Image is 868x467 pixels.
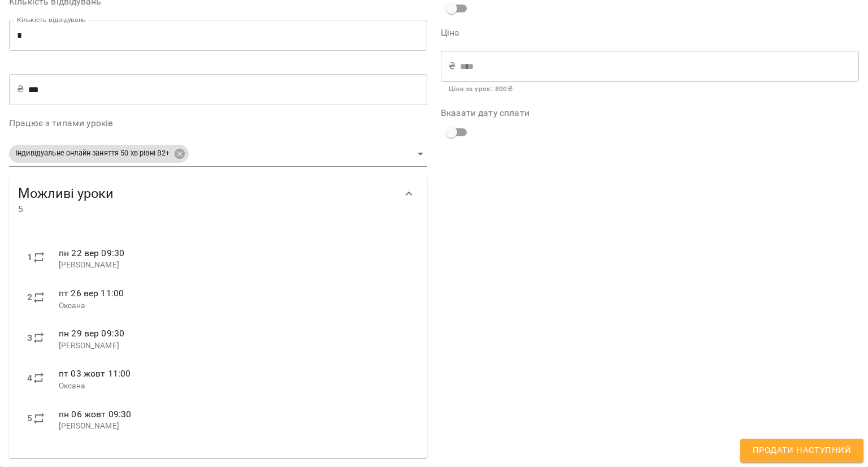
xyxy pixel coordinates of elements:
p: [PERSON_NAME] [59,260,409,271]
div: Індивідуальне онлайн заняття 50 хв рівні В2+ [9,141,427,167]
span: Індивідуальне онлайн заняття 50 хв рівні В2+ [9,148,177,159]
label: 2 [27,291,32,304]
label: 5 [27,412,32,425]
p: Оксана [59,380,409,392]
span: пт 03 жовт 11:00 [59,368,131,379]
p: Оксана [59,300,409,312]
button: Show more [396,180,423,207]
span: пн 06 жовт 09:30 [59,409,131,420]
p: ₴ [17,83,24,96]
label: 3 [27,331,32,345]
label: 4 [27,371,32,385]
span: пн 22 вер 09:30 [59,248,124,258]
label: Працює з типами уроків [9,119,427,128]
b: Ціна за урок : 800 ₴ [449,85,513,93]
label: 1 [27,250,32,264]
span: Можливі уроки [18,185,396,202]
div: Індивідуальне онлайн заняття 50 хв рівні В2+ [9,145,189,163]
label: Вказати дату сплати [441,109,859,118]
span: 5 [18,202,396,216]
p: ₴ [449,59,455,73]
button: Продати наступний [740,439,863,462]
span: пт 26 вер 11:00 [59,288,124,299]
span: Продати наступний [753,443,851,458]
p: [PERSON_NAME] [59,340,409,352]
span: пн 29 вер 09:30 [59,328,124,339]
label: Ціна [441,28,859,37]
p: [PERSON_NAME] [59,421,409,432]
